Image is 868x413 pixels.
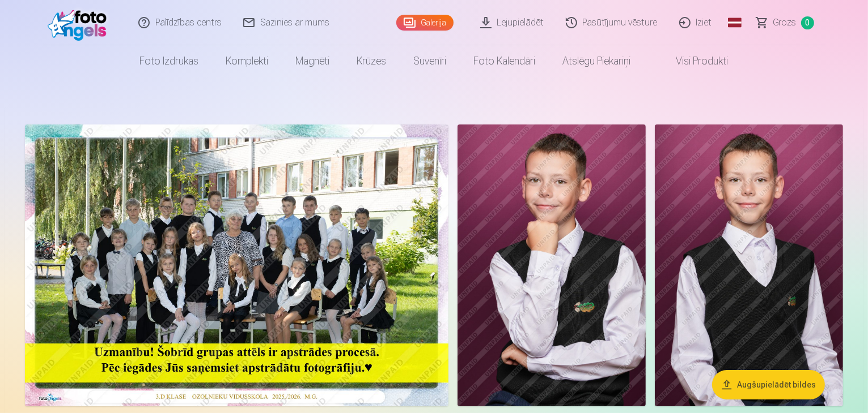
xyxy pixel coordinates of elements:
[213,45,282,77] a: Komplekti
[344,45,400,77] a: Krūzes
[460,45,549,77] a: Foto kalendāri
[282,45,344,77] a: Magnēti
[645,45,742,77] a: Visi produkti
[48,5,113,41] img: /fa1
[801,16,814,29] span: 0
[400,45,460,77] a: Suvenīri
[396,15,454,31] a: Galerija
[549,45,645,77] a: Atslēgu piekariņi
[712,370,825,399] button: Augšupielādēt bildes
[126,45,213,77] a: Foto izdrukas
[773,16,797,29] span: Grozs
